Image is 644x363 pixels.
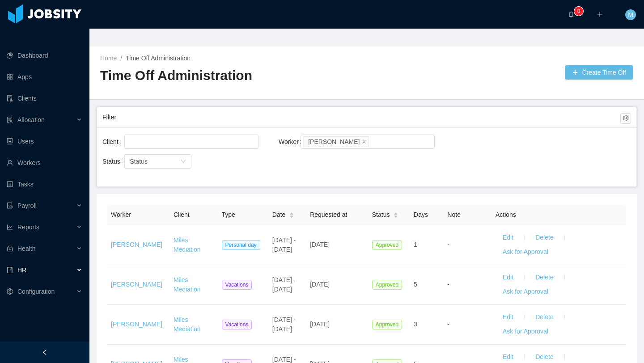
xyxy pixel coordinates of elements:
span: Configuration [17,288,55,295]
span: [DATE] [310,241,330,248]
span: Worker [111,211,131,218]
span: Vacations [222,320,252,329]
div: [PERSON_NAME] [308,137,360,147]
span: - [447,281,449,288]
i: icon: file-protect [7,203,13,209]
span: Reports [17,224,39,231]
span: [DATE] [310,321,330,328]
i: icon: close [362,139,366,144]
button: Delete [528,310,560,325]
a: icon: userWorkers [7,154,82,172]
span: Health [17,245,35,252]
a: icon: pie-chartDashboard [7,46,82,64]
span: 1 [414,241,417,248]
i: icon: caret-up [394,211,398,214]
span: 3 [414,321,417,328]
i: icon: solution [7,117,13,123]
a: [PERSON_NAME] [111,281,162,288]
span: 5 [414,281,417,288]
a: Miles Mediation [174,316,201,333]
i: icon: caret-down [289,215,294,217]
input: Client [127,136,132,147]
button: icon: plusCreate Time Off [565,65,633,80]
button: Ask for Approval [496,325,555,339]
span: / [120,55,122,62]
i: icon: caret-up [289,211,294,214]
h2: Time Off Administration [100,67,367,85]
label: Client [102,138,125,145]
a: icon: robotUsers [7,132,82,150]
span: Type [222,211,235,218]
button: Edit [496,270,521,285]
a: Home [100,55,117,62]
span: Personal day [222,240,260,250]
span: Status [130,158,148,165]
span: - [447,321,449,328]
a: Miles Mediation [174,236,201,253]
span: Approved [372,240,402,250]
div: Filter [102,109,620,126]
i: icon: left [42,349,48,355]
i: icon: setting [7,288,13,295]
i: icon: book [7,267,13,273]
span: Requested at [310,211,347,218]
span: M [628,9,633,20]
span: Client [174,211,190,218]
a: icon: profileTasks [7,175,82,193]
span: HR [17,266,26,274]
button: Delete [528,231,560,245]
span: Payroll [17,202,37,209]
a: icon: appstoreApps [7,68,82,86]
span: Days [414,211,428,218]
label: Status [102,158,127,165]
span: [DATE] - [DATE] [272,316,296,333]
span: Allocation [17,116,45,123]
button: Ask for Approval [496,245,555,259]
span: Status [372,210,390,219]
span: - [447,241,449,248]
span: Note [447,211,461,218]
div: Sort [289,211,294,217]
button: Delete [528,270,560,285]
a: [PERSON_NAME] [111,321,162,328]
span: Vacations [222,280,252,290]
a: icon: auditClients [7,89,82,107]
span: [DATE] - [DATE] [272,276,296,293]
span: [DATE] - [DATE] [272,236,296,253]
i: icon: down [181,159,186,165]
li: Pedro Bennesby [303,136,369,147]
i: icon: line-chart [7,224,13,230]
div: Sort [393,211,398,217]
a: Miles Mediation [174,276,201,293]
span: Approved [372,320,402,329]
span: [DATE] [310,281,330,288]
button: Edit [496,231,521,245]
button: Edit [496,310,521,325]
input: Worker [371,136,376,147]
label: Worker [279,138,305,145]
a: [PERSON_NAME] [111,241,162,248]
button: Ask for Approval [496,285,555,299]
a: Time Off Administration [126,55,191,62]
span: Actions [496,211,516,218]
span: Date [272,210,286,219]
i: icon: medicine-box [7,245,13,252]
span: Approved [372,280,402,290]
button: icon: setting [620,113,631,124]
i: icon: caret-down [394,215,398,217]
